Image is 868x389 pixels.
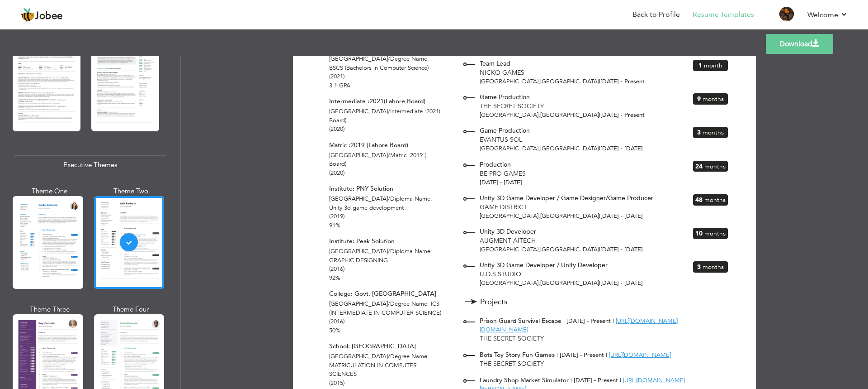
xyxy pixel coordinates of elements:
a: [URL][DOMAIN_NAME] [609,351,671,359]
img: Profile Img [779,7,794,21]
a: Welcome [807,10,848,20]
span: Projects [480,298,557,307]
div: School: [GEOGRAPHIC_DATA] [329,342,441,351]
span: 10 [695,229,703,238]
span: (2016) [329,317,344,326]
span: [GEOGRAPHIC_DATA] [GEOGRAPHIC_DATA] [480,144,599,153]
span: [DATE] - Present [574,376,618,384]
a: [URL][DOMAIN_NAME][DOMAIN_NAME] [480,317,678,334]
span: | [599,144,600,153]
span: 3 [697,263,701,271]
span: | [599,279,600,287]
span: | [620,376,621,384]
span: / [388,55,390,63]
span: 91% [329,221,340,230]
span: / [388,247,390,255]
div: Theme Four [96,305,166,314]
span: The Secret Society [480,334,544,343]
span: Laundry Shop Market Simulator [480,376,569,384]
div: Institute: PNY Solution [329,184,441,194]
span: [GEOGRAPHIC_DATA] Degree Name: ICS (INTERMEDIATE IN COMPUTER SCIENCE) [329,300,441,317]
a: Resume Templates [693,10,754,20]
span: (2015) [329,379,344,387]
span: | [557,351,558,359]
span: Production [480,160,511,169]
span: [GEOGRAPHIC_DATA] [GEOGRAPHIC_DATA] [480,279,599,287]
div: Intermediate :2021(Lahore Board) [329,97,441,106]
span: Months [703,95,724,103]
span: | [571,376,572,384]
span: Months [704,229,726,238]
div: Institute: Peak Solution [329,237,441,246]
span: Month [704,61,722,70]
span: Team Lead [480,59,510,68]
a: Jobee [20,8,63,22]
span: , [538,279,540,287]
span: [GEOGRAPHIC_DATA] Matric :2019 ( Board) [329,151,426,168]
span: 48 [695,196,703,204]
img: jobee.io [20,8,35,22]
span: (2020) [329,125,344,133]
span: Be Pro Games [480,169,526,178]
span: / [388,107,390,115]
span: | [599,77,600,86]
span: , [538,111,540,119]
span: , [538,245,540,254]
span: 3.1 GPA [329,82,350,90]
span: | [599,245,600,254]
span: / [388,151,390,159]
span: [DATE] - [DATE] [480,178,522,187]
a: Back to Profile [632,10,680,20]
span: Unity 3D Game Developer / Game Designer/Game Producer [480,194,653,202]
span: [DATE] - Present [599,111,645,119]
span: [GEOGRAPHIC_DATA] [GEOGRAPHIC_DATA] [480,212,599,220]
span: [DATE] - Present [566,317,611,325]
span: , [538,77,540,86]
span: Bots Toy Story Fun Games [480,351,555,359]
span: 92% [329,274,340,282]
span: [GEOGRAPHIC_DATA] [GEOGRAPHIC_DATA] [480,77,599,86]
span: (2019) [329,212,344,221]
span: | [563,317,565,325]
div: Theme Three [14,305,85,314]
span: Evantus Sol [480,135,522,144]
span: Game District [480,203,527,211]
span: (2021) [329,72,344,81]
div: Theme Two [96,187,166,196]
span: 50% [329,327,340,335]
span: [DATE] - Present [560,351,604,359]
span: | [606,351,607,359]
span: [GEOGRAPHIC_DATA] Intermediate :2021( Board) [329,107,440,125]
span: Months [704,196,726,204]
span: , [538,212,540,220]
span: [DATE] - [DATE] [599,279,643,287]
span: Months [703,263,724,271]
span: Prison Guard Survival Escape [480,317,561,325]
span: [DATE] - [DATE] [599,212,643,220]
span: Months [703,128,724,137]
span: / [388,195,390,203]
span: The Secret Society [480,360,544,368]
span: NICKO GAMES [480,68,524,77]
span: Game Production [480,93,530,101]
span: 9 [697,95,701,103]
span: (2020) [329,169,344,177]
span: Jobee [35,11,63,21]
span: [GEOGRAPHIC_DATA] Diploma Name: Unity 3d game development [329,195,432,212]
span: / [388,300,390,308]
div: Theme One [14,187,85,196]
span: | [613,317,614,325]
span: [DATE] - Present [599,77,645,86]
span: | [599,111,600,119]
span: [GEOGRAPHIC_DATA] [GEOGRAPHIC_DATA] [480,245,599,254]
span: | [599,212,600,220]
span: Augment AiTech [480,236,536,245]
span: [GEOGRAPHIC_DATA] Degree Name: MATRICULATION IN COMPUTER SCIENCES [329,352,429,378]
span: Months [704,162,726,171]
span: 24 [695,162,703,171]
span: Unity 3D Developer [480,227,536,236]
div: College: Govt. [GEOGRAPHIC_DATA] [329,289,441,299]
span: Game Production [480,126,530,135]
span: 1 [698,61,702,70]
span: U.D.S Studio [480,270,521,279]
